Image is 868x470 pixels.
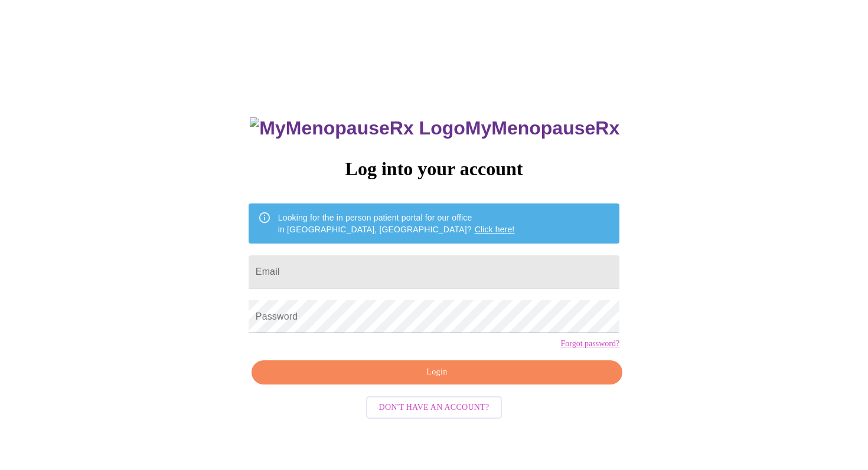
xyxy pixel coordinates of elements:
div: Looking for the in person patient portal for our office in [GEOGRAPHIC_DATA], [GEOGRAPHIC_DATA]? [278,207,515,240]
span: Login [265,365,609,380]
span: Don't have an account? [379,400,490,415]
button: Login [252,360,622,384]
a: Click here! [475,225,515,234]
a: Don't have an account? [363,402,505,412]
h3: Log into your account [249,158,619,180]
a: Forgot password? [560,339,619,349]
h3: MyMenopauseRx [250,117,619,139]
img: MyMenopauseRx Logo [250,117,465,139]
button: Don't have an account? [366,396,502,419]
